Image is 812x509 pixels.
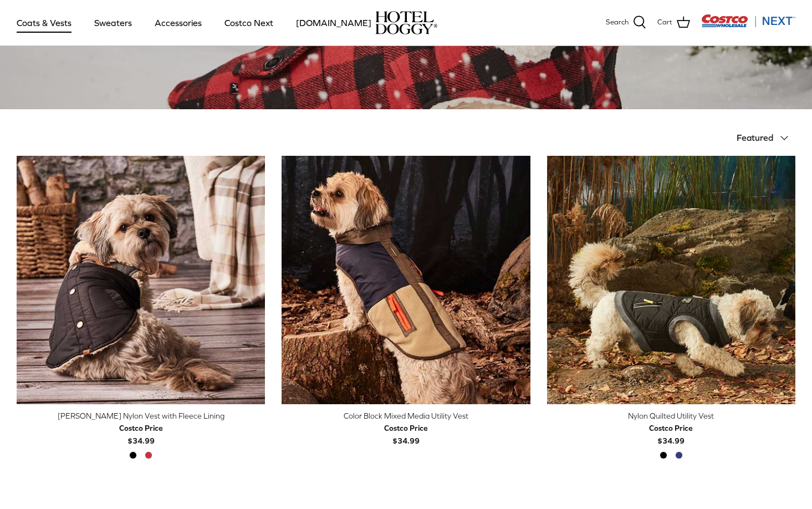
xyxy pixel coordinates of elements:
button: Featured [737,126,795,150]
a: Color Block Mixed Media Utility Vest Costco Price$34.99 [282,410,530,447]
div: Nylon Quilted Utility Vest [547,410,795,422]
a: Costco Next [215,4,283,42]
b: $34.99 [384,422,428,445]
span: Featured [737,133,773,142]
img: tan dog wearing a blue & brown vest [282,156,530,404]
span: Cart [657,17,672,28]
a: hoteldoggy.com hoteldoggycom [375,11,437,34]
div: [PERSON_NAME] Nylon Vest with Fleece Lining [17,410,265,422]
a: Color Block Mixed Media Utility Vest [282,156,530,404]
a: [PERSON_NAME] Nylon Vest with Fleece Lining Costco Price$34.99 [17,410,265,447]
div: Costco Price [649,422,693,434]
a: [DOMAIN_NAME] [286,4,381,42]
a: Accessories [145,4,212,42]
a: Melton Nylon Vest with Fleece Lining [17,156,265,404]
a: Nylon Quilted Utility Vest [547,156,795,404]
a: Coats & Vests [7,4,81,42]
b: $34.99 [649,422,693,445]
div: Color Block Mixed Media Utility Vest [282,410,530,422]
span: Search [606,17,629,28]
a: Cart [657,16,690,30]
div: Costco Price [119,422,163,434]
a: Nylon Quilted Utility Vest Costco Price$34.99 [547,410,795,447]
div: Costco Price [384,422,428,434]
img: Costco Next [701,14,795,28]
a: Visit Costco Next [701,21,795,29]
a: Search [606,16,646,30]
b: $34.99 [119,422,163,445]
img: hoteldoggycom [375,11,437,34]
a: Sweaters [84,4,142,42]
